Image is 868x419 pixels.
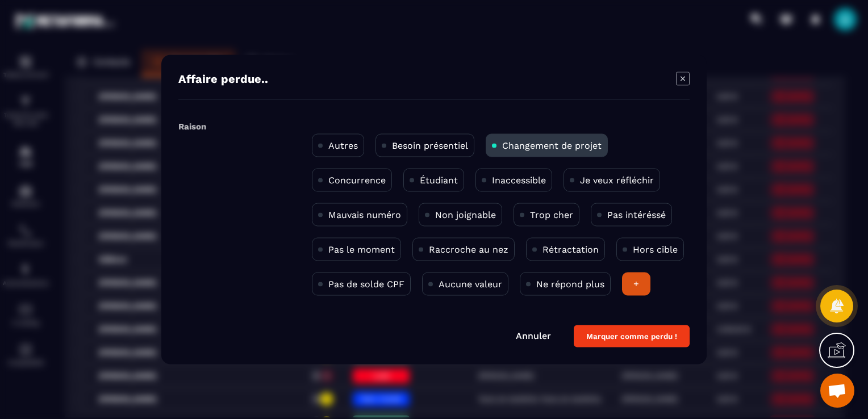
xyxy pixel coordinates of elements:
p: Rétractation [542,244,599,255]
p: Pas intéréssé [607,209,666,220]
p: Raccroche au nez [429,244,508,255]
a: Annuler [516,330,551,341]
p: Besoin présentiel [392,140,468,151]
p: Concurrence [328,175,386,186]
p: Pas le moment [328,244,395,255]
p: Inaccessible [492,175,546,186]
div: Ouvrir le chat [820,374,854,408]
p: Étudiant [420,175,458,186]
p: Je veux réfléchir [580,175,654,186]
p: Trop cher [530,209,573,220]
p: Hors cible [633,244,678,255]
h4: Affaire perdue.. [178,72,268,88]
p: Changement de projet [502,140,602,151]
p: Mauvais numéro [328,209,401,220]
label: Raison [178,121,206,132]
p: Autres [328,140,358,151]
div: + [622,273,650,296]
p: Aucune valeur [439,279,502,290]
p: Ne répond plus [536,279,604,290]
button: Marquer comme perdu ! [574,325,690,347]
p: Non joignable [435,209,496,220]
p: Pas de solde CPF [328,279,404,290]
